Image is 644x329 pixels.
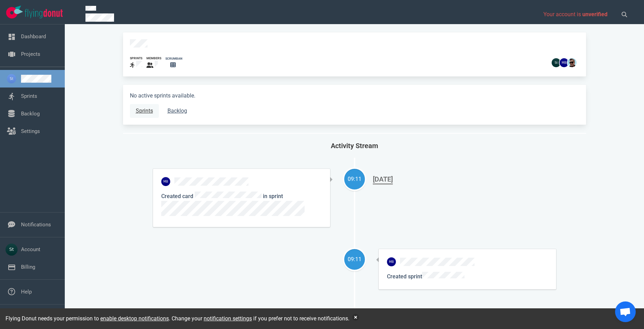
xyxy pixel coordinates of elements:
span: Your account is [543,11,607,18]
img: 26 [161,177,170,186]
span: Flying Donut needs your permission to [6,315,169,322]
img: 26 [560,58,569,67]
div: Open chat [615,301,636,322]
a: Dashboard [21,33,46,40]
div: 09:11 [344,175,365,183]
a: Account [21,246,40,253]
div: sprints [130,56,142,61]
img: 26 [552,58,561,67]
img: Flying Donut text logo [25,9,63,18]
a: Settings [21,128,40,134]
a: Backlog [162,104,193,118]
a: Sprints [130,104,159,118]
a: sprints [130,56,142,70]
div: [DATE] [373,175,393,185]
img: 26 [568,58,576,67]
p: Created sprint [387,272,548,281]
a: Help [21,289,32,295]
a: notification settings [204,315,252,322]
a: members [146,56,161,70]
span: unverified [582,11,607,18]
img: 26 [387,257,396,266]
a: Sprints [21,93,37,99]
a: Billing [21,264,35,270]
span: . Change your if you prefer not to receive notifications. [169,315,349,322]
a: enable desktop notifications [100,315,169,322]
a: Backlog [21,111,40,117]
span: in sprint [161,193,305,217]
span: Activity Stream [331,142,378,150]
p: Created card [161,192,322,219]
div: 09:11 [344,255,365,264]
a: Projects [21,51,40,57]
div: No active sprints available. [123,85,586,125]
div: members [146,56,161,61]
a: Notifications [21,222,51,228]
div: scrumban [165,56,182,61]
